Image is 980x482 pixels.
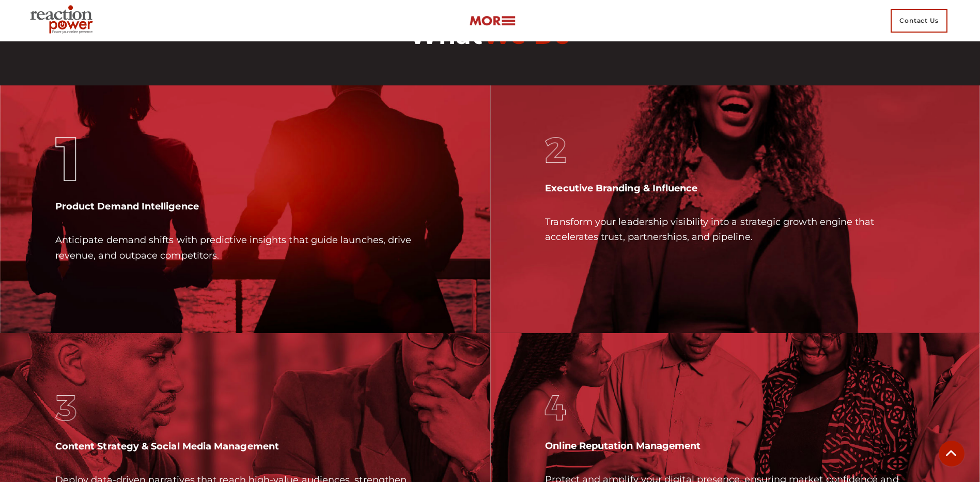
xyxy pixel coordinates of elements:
a: Executive Branding & Influence [545,183,697,194]
img: what we do number two thumbnail [545,137,566,163]
img: what we do number four thumbnail [545,395,566,420]
a: Content Strategy & Social Media Management [55,441,279,452]
a: Online Reputation Management [545,440,701,451]
img: more-btn.png [469,15,516,27]
span: We Do [483,20,570,50]
a: Product Demand Intelligence [55,201,199,212]
p: Anticipate demand shifts with predictive insights that guide launches, drive revenue, and outpace... [55,233,435,263]
img: what we do number one thumbnail [55,137,76,182]
span: Contact Us [891,9,947,33]
img: Executive Branding | Personal Branding Agency [26,2,101,39]
img: what we do number three thumbnail [55,395,76,421]
p: Transform your leadership visibility into a strategic growth engine that accelerates trust, partn... [545,215,925,245]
